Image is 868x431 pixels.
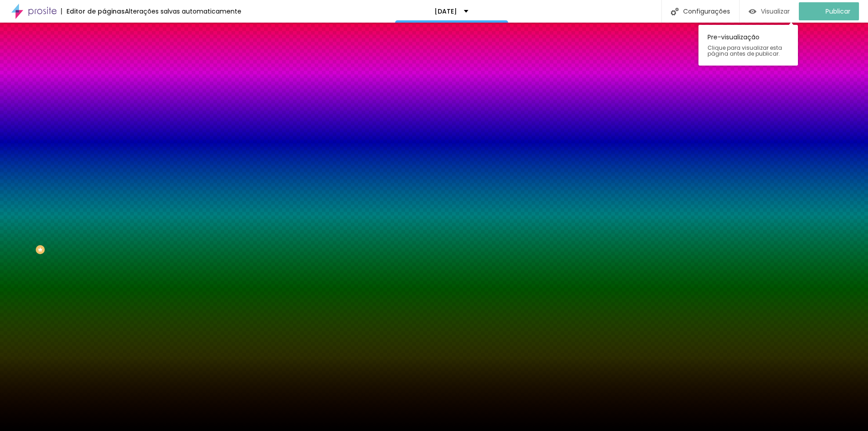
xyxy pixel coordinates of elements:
[761,8,790,15] span: Visualizar
[749,8,756,15] img: view-1.svg
[698,25,798,66] div: Pre-visualização
[708,45,789,57] span: Clique para visualizar esta página antes de publicar.
[799,2,859,20] button: Publicar
[125,8,241,14] div: Alterações salvas automaticamente
[740,2,799,20] button: Visualizar
[61,8,125,14] div: Editor de páginas
[826,8,850,15] span: Publicar
[434,8,457,14] p: [DATE]
[671,8,679,15] img: Icone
